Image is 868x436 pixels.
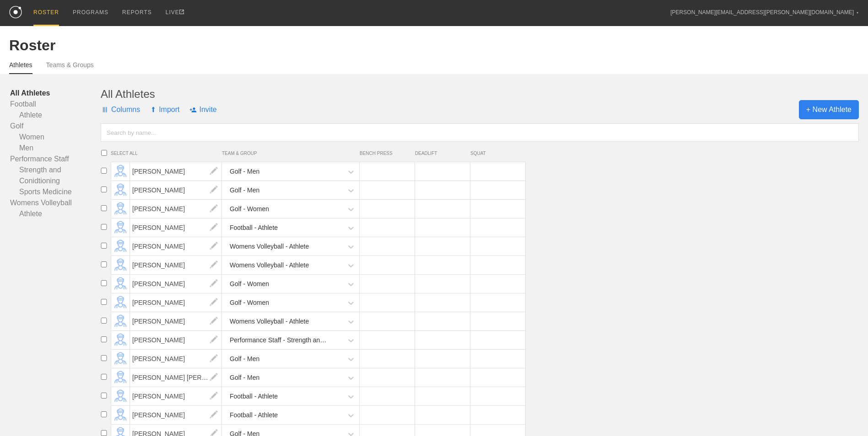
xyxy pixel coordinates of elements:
[101,123,859,142] input: Search by name...
[130,218,222,237] span: [PERSON_NAME]
[130,392,222,400] a: [PERSON_NAME]
[130,331,222,349] span: [PERSON_NAME]
[130,237,222,255] span: [PERSON_NAME]
[10,132,101,143] a: Women
[130,406,222,424] span: [PERSON_NAME]
[230,313,309,330] div: Womens Volleyball - Athlete
[130,200,222,218] span: [PERSON_NAME]
[470,151,521,156] span: SQUAT
[130,167,222,175] a: [PERSON_NAME]
[10,197,101,208] a: Womens Volleyball
[189,96,216,123] span: Invite
[10,208,101,219] a: Athlete
[205,256,223,274] img: edit.png
[130,355,222,362] a: [PERSON_NAME]
[9,61,32,74] a: Athletes
[822,392,868,436] iframe: Chat Widget
[230,294,269,311] div: Golf - Women
[205,162,223,181] img: edit.png
[130,298,222,306] a: [PERSON_NAME]
[360,151,410,156] span: BENCH PRESS
[10,143,101,154] a: Men
[230,201,269,218] div: Golf - Women
[130,368,222,387] span: [PERSON_NAME] [PERSON_NAME]
[415,151,466,156] span: DEADLIFT
[130,186,222,194] a: [PERSON_NAME]
[130,387,222,405] span: [PERSON_NAME]
[130,162,222,181] span: [PERSON_NAME]
[205,237,223,255] img: edit.png
[799,100,859,119] span: + New Athlete
[10,165,101,186] a: Strength and Conidtioning
[205,275,223,293] img: edit.png
[205,368,223,387] img: edit.png
[230,163,259,180] div: Golf - Men
[856,10,859,16] div: ▼
[205,200,223,218] img: edit.png
[111,151,222,156] span: SELECT ALL
[150,96,179,123] span: Import
[10,99,101,110] a: Football
[130,181,222,199] span: [PERSON_NAME]
[130,312,222,330] span: [PERSON_NAME]
[130,411,222,419] a: [PERSON_NAME]
[230,407,278,424] div: Football - Athlete
[230,369,259,386] div: Golf - Men
[130,256,222,274] span: [PERSON_NAME]
[205,387,223,405] img: edit.png
[130,293,222,312] span: [PERSON_NAME]
[130,350,222,368] span: [PERSON_NAME]
[230,182,259,199] div: Golf - Men
[101,96,140,123] span: Columns
[46,61,94,73] a: Teams & Groups
[130,336,222,344] a: [PERSON_NAME]
[10,186,101,197] a: Sports Medicine
[10,121,101,132] a: Golf
[205,406,223,424] img: edit.png
[230,332,329,349] div: Performance Staff - Strength and Conidtioning
[205,312,223,330] img: edit.png
[205,293,223,312] img: edit.png
[130,280,222,287] a: [PERSON_NAME]
[130,242,222,250] a: [PERSON_NAME]
[222,151,360,156] span: TEAM & GROUP
[230,219,278,236] div: Football - Athlete
[9,6,22,18] img: logo
[130,373,222,381] a: [PERSON_NAME] [PERSON_NAME]
[130,275,222,293] span: [PERSON_NAME]
[101,88,859,101] div: All Athletes
[230,351,259,367] div: Golf - Men
[230,276,269,292] div: Golf - Women
[130,205,222,213] a: [PERSON_NAME]
[230,388,278,405] div: Football - Athlete
[205,331,223,349] img: edit.png
[230,238,309,255] div: Womens Volleyball - Athlete
[205,181,223,199] img: edit.png
[10,110,101,121] a: Athlete
[9,37,859,54] div: Roster
[130,261,222,269] a: [PERSON_NAME]
[205,218,223,237] img: edit.png
[10,88,101,99] a: All Athletes
[205,350,223,368] img: edit.png
[130,223,222,231] a: [PERSON_NAME]
[230,257,309,274] div: Womens Volleyball - Athlete
[130,317,222,325] a: [PERSON_NAME]
[10,154,101,165] a: Performance Staff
